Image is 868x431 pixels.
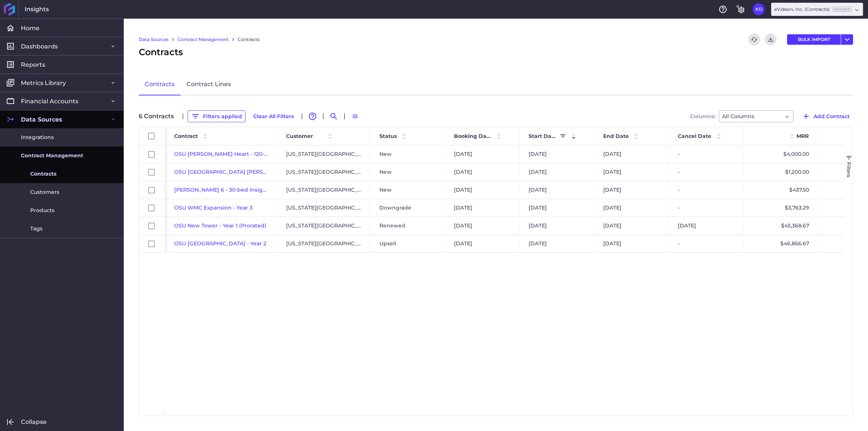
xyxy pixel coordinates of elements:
div: Upsell [370,235,445,252]
span: Products [30,207,54,214]
button: Add Contract [798,110,853,122]
div: - [669,163,743,181]
div: [DATE] [520,217,594,235]
div: Press SPACE to select this row. [139,235,165,253]
span: [US_STATE][GEOGRAPHIC_DATA] [286,199,361,216]
div: [DATE] [594,217,669,235]
span: [US_STATE][GEOGRAPHIC_DATA] [286,235,361,252]
div: eVideon, Inc. (Contracts) [774,6,852,13]
span: Reports [21,61,45,69]
ins: Member [833,7,852,12]
span: Contracts [139,45,183,59]
div: [DATE] [520,235,594,252]
a: Contracts [139,74,181,95]
div: New [370,163,445,181]
span: Booking Date [454,133,492,139]
span: All Columns [722,112,754,121]
span: Data Sources [21,116,62,123]
span: Contract [174,133,198,139]
button: BULK IMPORT [787,34,841,45]
div: $3,763.29 [743,199,818,217]
span: Filters [846,162,852,177]
span: Start Date [529,133,557,139]
div: Dropdown select [719,110,793,122]
div: - [669,199,743,217]
div: 6 Contract s [139,113,178,119]
div: [DATE] [594,181,669,199]
span: Financial Accounts [21,97,78,105]
span: Contracts [30,170,56,178]
button: Clear All Filters [250,110,297,122]
span: Dashboards [21,43,58,50]
a: OSU [GEOGRAPHIC_DATA] [PERSON_NAME] Add On - Year 1 [174,169,334,175]
div: [DATE] [520,145,594,163]
div: Press SPACE to select this row. [139,145,165,163]
a: OSU New Tower - Year 1 (Prorated) [174,222,266,229]
div: $46,866.67 [743,235,818,252]
span: Metrics Library [21,79,66,87]
button: Download [765,34,777,45]
div: $45,368.67 [743,217,818,235]
span: Customer [286,133,313,139]
span: MRR [796,133,809,139]
button: User Menu [841,34,853,45]
div: [DATE] [445,235,520,252]
button: User Menu [753,3,765,15]
div: Renewed [370,217,445,235]
span: Integrations [21,133,54,141]
div: [DATE] [445,181,520,199]
span: Columns: [690,114,715,119]
span: Status [379,133,397,139]
a: Data Sources [139,36,169,43]
div: [DATE] [594,163,669,181]
div: Press SPACE to select this row. [139,163,165,181]
a: OSU [PERSON_NAME] Heart - 120-bed Aware [174,151,294,157]
a: Contract Management [178,36,229,43]
a: [PERSON_NAME] 6 - 30-bed Insight [174,186,269,193]
button: Filters applied [188,110,245,122]
div: [DATE] [594,145,669,163]
div: [DATE] [445,145,520,163]
button: Search by [328,110,340,122]
div: - [669,235,743,252]
span: Customers [30,188,59,196]
div: [DATE] [669,217,743,235]
span: Home [21,24,40,32]
div: Downgrade [370,199,445,217]
div: Press SPACE to select this row. [139,217,165,235]
div: [DATE] [445,163,520,181]
button: Help [717,3,729,15]
a: OSU WMC Expansion - Year 3 [174,204,253,211]
div: [DATE] [594,235,669,252]
span: Collapse [21,418,47,426]
span: [US_STATE][GEOGRAPHIC_DATA] [286,217,361,234]
div: New [370,145,445,163]
div: [DATE] [445,217,520,235]
span: [US_STATE][GEOGRAPHIC_DATA] [286,164,361,180]
span: Cancel Date [678,133,711,139]
div: [DATE] [594,199,669,217]
div: Dropdown select [771,3,863,16]
div: [DATE] [520,181,594,199]
div: [DATE] [520,163,594,181]
div: Press SPACE to select this row. [139,199,165,217]
div: - [669,181,743,199]
div: $4,000.00 [743,145,818,163]
span: [US_STATE][GEOGRAPHIC_DATA] [286,146,361,163]
span: Add Contract [814,112,850,120]
a: OSU [GEOGRAPHIC_DATA] - Year 2 [174,240,266,247]
span: Tags [30,225,43,233]
div: New [370,181,445,199]
span: [US_STATE][GEOGRAPHIC_DATA] [286,182,361,198]
a: Contracts [238,36,260,43]
span: Contract Management [21,152,83,160]
div: - [669,145,743,163]
span: End Date [603,133,629,139]
div: [DATE] [520,199,594,217]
